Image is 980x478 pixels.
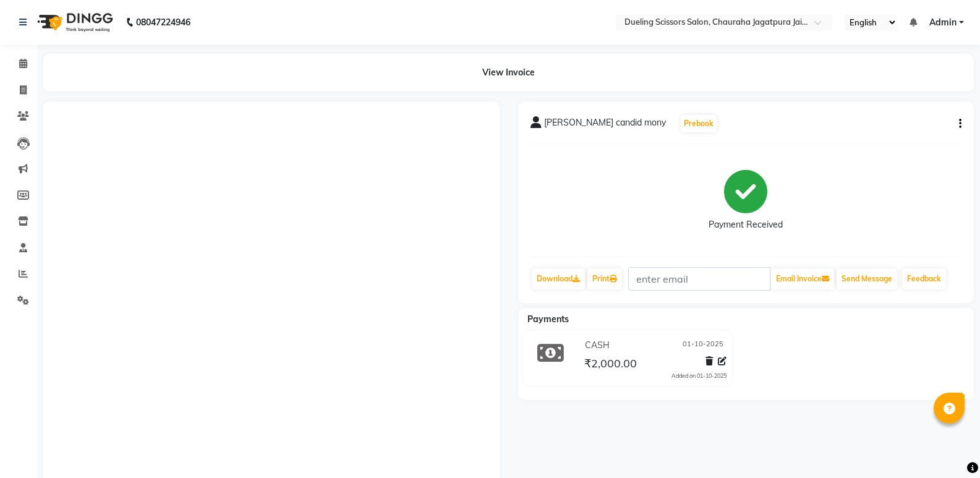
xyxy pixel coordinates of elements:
span: Admin [929,16,957,29]
img: logo [32,5,116,40]
button: Email Invoice [771,268,834,289]
button: Send Message [837,268,897,289]
span: ₹2,000.00 [584,356,637,373]
span: [PERSON_NAME] candid mony [544,116,666,134]
div: View Invoice [43,54,974,92]
span: CASH [585,339,610,352]
input: enter email [628,267,770,291]
iframe: chat widget [928,429,968,466]
b: 08047224946 [136,5,190,40]
button: Prebook [681,115,717,132]
span: Payments [527,314,569,325]
a: Feedback [902,268,946,289]
div: Payment Received [709,218,783,231]
a: Download [532,268,585,289]
div: Added on 01-10-2025 [671,372,726,380]
a: Print [587,268,622,289]
span: 01-10-2025 [683,339,723,352]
